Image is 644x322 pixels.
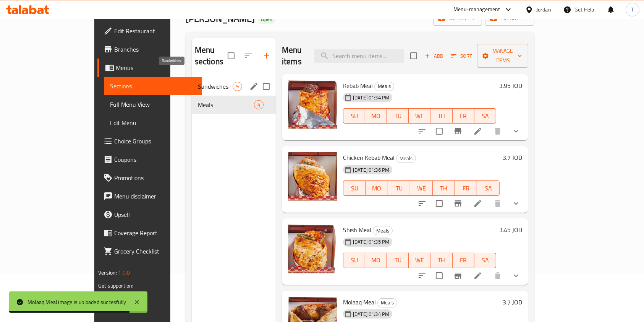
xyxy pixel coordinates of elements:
span: Get support on: [98,281,133,291]
span: FR [456,111,471,122]
h6: 3.45 JOD [499,224,522,235]
span: Add item [422,50,446,62]
span: Sort items [446,50,477,62]
span: Select to update [431,195,447,211]
span: WE [412,111,427,122]
h6: 3.7 JOD [503,297,522,307]
div: Meals [374,82,394,91]
h6: 3.95 JOD [499,80,522,91]
div: Sandwiches9edit [192,77,276,96]
a: Menus [97,59,202,77]
button: delete [489,267,507,285]
h2: Menu sections [195,44,228,67]
button: FR [455,181,477,196]
button: MO [366,181,388,196]
span: Coverage Report [114,228,196,237]
span: SA [477,111,493,122]
span: MO [369,183,385,194]
button: delete [489,194,507,213]
span: Menu disclaimer [114,192,196,201]
span: WE [412,255,427,266]
button: TH [430,108,452,124]
span: Shish Meal [343,224,371,236]
h6: 3.7 JOD [503,152,522,163]
button: show more [507,194,525,213]
span: [DATE] 01:35 PM [350,238,392,246]
a: Coupons [97,150,202,169]
span: Meals [375,82,394,91]
div: items [233,82,242,91]
span: Select section [406,48,422,64]
span: 9 [233,83,242,90]
button: SA [477,181,499,196]
button: Add [422,50,446,62]
div: Meals [396,154,416,163]
span: Menus [116,63,196,72]
button: TU [387,108,409,124]
div: Meals [198,100,254,109]
span: FR [458,183,474,194]
span: Full Menu View [110,100,196,109]
img: Kebab Meal [288,80,337,129]
span: 4 [254,101,263,109]
button: delete [489,122,507,140]
span: Choice Groups [114,137,196,146]
span: Grocery Checklist [114,247,196,256]
button: SU [343,181,366,196]
span: TU [390,255,406,266]
a: Edit Restaurant [97,22,202,40]
span: MO [368,255,384,266]
span: TU [391,183,407,194]
svg: Show Choices [511,127,521,136]
a: Edit menu item [473,199,482,208]
a: Sections [104,77,202,95]
span: Select to update [431,123,447,139]
button: sort-choices [413,194,431,213]
button: WE [409,253,430,268]
button: sort-choices [413,267,431,285]
div: Open [258,15,275,24]
span: Sandwiches [198,82,233,91]
span: Select to update [431,268,447,284]
span: Branches [114,45,196,54]
span: Meals [373,226,392,235]
span: Edit Menu [110,118,196,127]
span: SA [480,183,496,194]
button: WE [410,181,432,196]
span: Add [424,52,444,60]
span: Promotions [114,173,196,182]
button: show more [507,122,525,140]
span: TH [436,183,452,194]
button: TU [387,253,409,268]
span: TH [434,255,449,266]
span: Manage items [483,46,522,65]
span: import [439,14,476,23]
span: T [631,5,634,14]
button: SA [474,108,496,124]
button: TU [388,181,410,196]
a: Branches [97,40,202,59]
a: Support.OpsPlatform [98,288,147,298]
span: Edit Restaurant [114,26,196,36]
a: Full Menu View [104,95,202,114]
button: MO [365,108,387,124]
span: FR [456,255,471,266]
span: Coupons [114,155,196,164]
button: edit [248,81,260,92]
a: Upsell [97,205,202,224]
div: Meals [377,298,397,307]
nav: Menu sections [192,74,276,117]
img: Shish Meal [288,224,337,273]
a: Choice Groups [97,132,202,150]
span: Upsell [114,210,196,219]
span: Sort sections [239,47,257,65]
span: SU [346,255,362,266]
span: WE [413,183,429,194]
button: SA [474,253,496,268]
span: Molaaq Meal [343,296,376,308]
button: Branch-specific-item [449,122,467,140]
div: Meals4 [192,96,276,114]
span: MO [368,111,384,122]
span: TH [434,111,449,122]
span: SU [346,111,362,122]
